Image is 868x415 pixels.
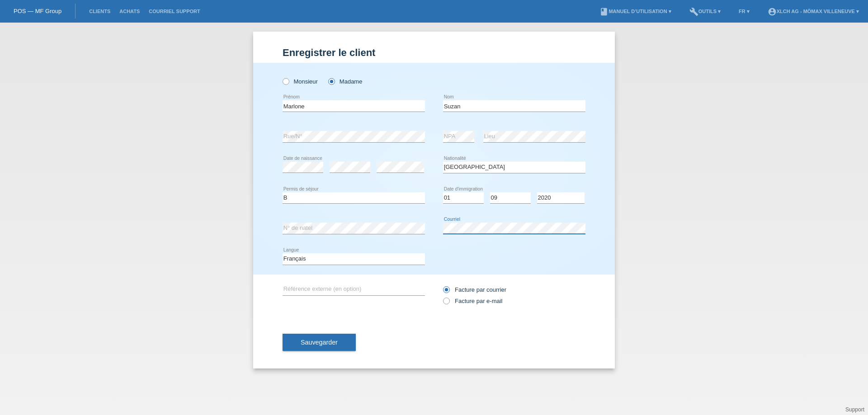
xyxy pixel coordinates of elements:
a: Support [845,406,864,413]
a: Courriel Support [144,9,204,14]
span: Sauvegarder [301,339,338,346]
label: Facture par courrier [443,286,506,293]
button: Sauvegarder [283,334,356,351]
i: build [689,7,698,16]
i: account_circle [768,7,777,16]
a: buildOutils ▾ [685,9,725,14]
a: Achats [115,9,144,14]
input: Facture par courrier [443,286,449,298]
input: Madame [328,78,334,84]
a: FR ▾ [734,9,754,14]
a: POS — MF Group [14,8,61,14]
a: Clients [85,9,115,14]
label: Facture par e-mail [443,298,502,304]
a: bookManuel d’utilisation ▾ [595,9,675,14]
input: Facture par e-mail [443,298,449,309]
i: book [599,7,609,16]
label: Monsieur [283,78,318,85]
label: Madame [328,78,362,85]
a: account_circleXLCH AG - Mömax Villeneuve ▾ [763,9,863,14]
h1: Enregistrer le client [283,47,585,58]
input: Monsieur [283,78,288,84]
